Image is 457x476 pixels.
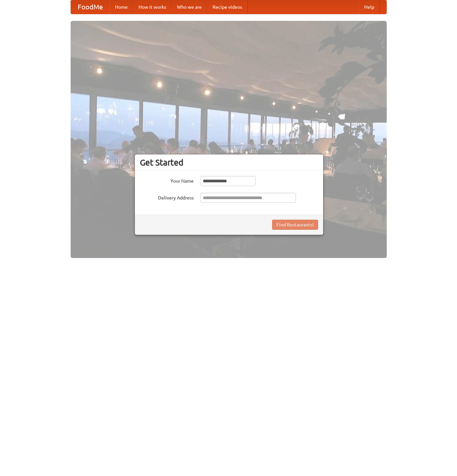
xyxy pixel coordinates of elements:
[133,0,172,14] a: How it works
[110,0,133,14] a: Home
[172,0,207,14] a: Who we are
[140,176,194,184] label: Your Name
[140,157,318,168] h3: Get Started
[71,0,110,14] a: FoodMe
[359,0,380,14] a: Help
[207,0,247,14] a: Recipe videos
[272,220,318,230] button: Find Restaurants!
[140,193,194,201] label: Delivery Address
